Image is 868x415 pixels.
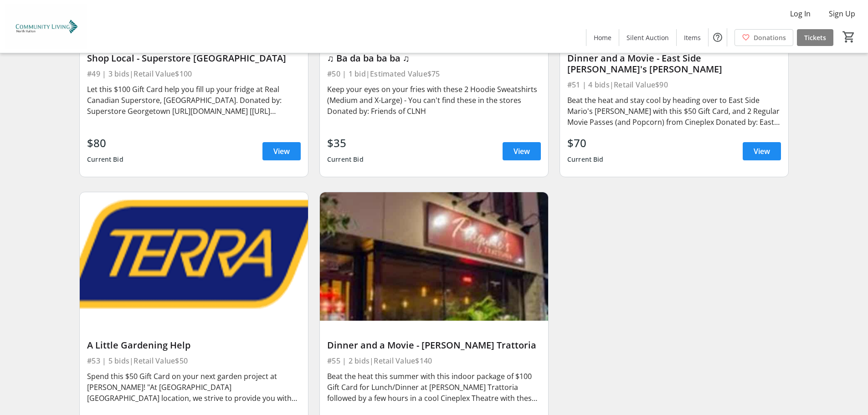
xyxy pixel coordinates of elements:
[677,29,708,46] a: Items
[594,33,611,42] span: Home
[754,146,770,157] span: View
[514,146,530,157] span: View
[567,151,604,168] div: Current Bid
[804,33,826,42] span: Tickets
[87,135,123,151] div: $80
[327,67,541,80] div: #50 | 1 bid | Estimated Value $75
[87,151,123,168] div: Current Bid
[567,78,781,91] div: #51 | 4 bids | Retail Value $90
[619,29,676,46] a: Silent Auction
[754,33,786,42] span: Donations
[684,33,701,42] span: Items
[567,53,781,75] div: Dinner and a Movie - East Side [PERSON_NAME]'s [PERSON_NAME]
[790,8,811,19] span: Log In
[503,142,541,160] a: View
[822,6,863,21] button: Sign Up
[797,29,833,46] a: Tickets
[586,29,619,46] a: Home
[327,84,541,117] div: Keep your eyes on your fries with these 2 Hoodie Sweatshirts (Medium and X-Large) - You can't fin...
[841,29,857,45] button: Cart
[80,192,308,321] img: A Little Gardening Help
[327,151,364,168] div: Current Bid
[5,4,87,49] img: Community Living North Halton's Logo
[262,142,301,160] a: View
[87,84,301,117] div: Let this $100 Gift Card help you fill up your fridge at Real Canadian Superstore, [GEOGRAPHIC_DAT...
[87,371,301,404] div: Spend this $50 Gift Card on your next garden project at [PERSON_NAME]! "At [GEOGRAPHIC_DATA] [GEO...
[87,53,301,64] div: Shop Local - Superstore [GEOGRAPHIC_DATA]
[327,340,541,351] div: Dinner and a Movie - [PERSON_NAME] Trattoria
[829,8,855,19] span: Sign Up
[567,95,781,128] div: Beat the heat and stay cool by heading over to East Side Mario's [PERSON_NAME] with this $50 Gift...
[327,135,364,151] div: $35
[273,146,290,157] span: View
[743,142,781,160] a: View
[327,53,541,64] div: ♫ Ba da ba ba ba ♫
[87,340,301,351] div: A Little Gardening Help
[327,371,541,404] div: Beat the heat this summer with this indoor package of $100 Gift Card for Lunch/Dinner at [PERSON_...
[783,6,818,21] button: Log In
[87,354,301,367] div: #53 | 5 bids | Retail Value $50
[734,29,793,46] a: Donations
[320,192,548,321] img: Dinner and a Movie - Pasquale's Trattoria
[627,33,669,42] span: Silent Auction
[709,28,727,46] button: Help
[87,67,301,80] div: #49 | 3 bids | Retail Value $100
[567,135,604,151] div: $70
[327,354,541,367] div: #55 | 2 bids | Retail Value $140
